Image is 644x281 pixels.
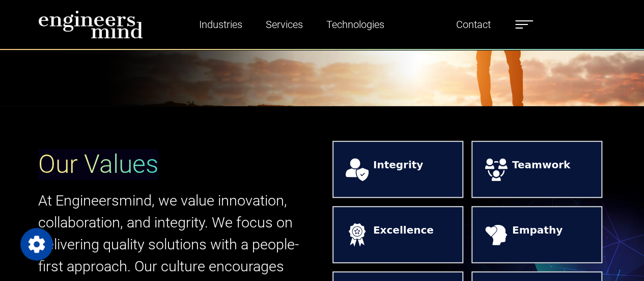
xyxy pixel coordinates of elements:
a: Industries [195,13,246,36]
img: logos [344,156,371,183]
img: logo [38,10,143,39]
strong: Empathy [512,222,563,247]
img: logos [483,221,510,248]
strong: Teamwork [512,157,570,182]
strong: Integrity [373,157,423,182]
img: logos [344,221,371,248]
img: logos [483,156,510,183]
span: Our Values [38,149,158,179]
strong: Excellence [373,222,434,247]
a: Services [262,13,307,36]
a: Technologies [322,13,388,36]
a: Contact [452,13,495,36]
